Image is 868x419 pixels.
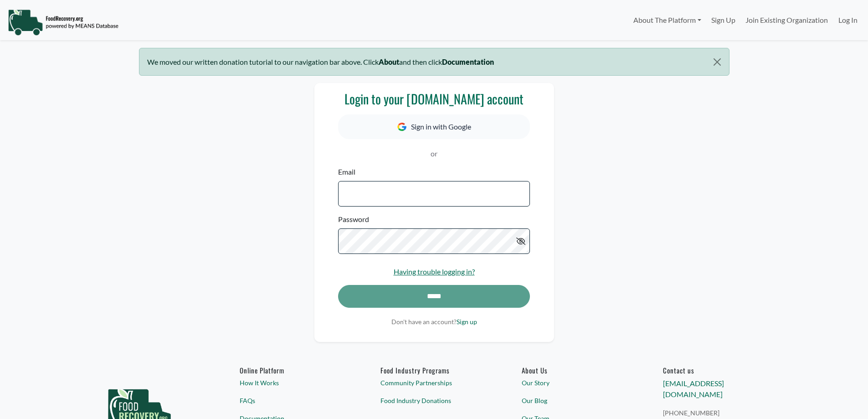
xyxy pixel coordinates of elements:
b: About [379,57,399,66]
a: About The Platform [628,11,706,29]
a: Community Partnerships [380,378,487,388]
label: Password [338,214,369,225]
a: [EMAIL_ADDRESS][DOMAIN_NAME] [663,379,724,398]
a: How It Works [240,378,346,388]
a: Food Industry Donations [380,396,487,405]
a: Sign Up [706,11,740,29]
a: Join Existing Organization [740,11,833,29]
p: Don't have an account? [338,317,529,326]
a: Our Blog [522,396,628,405]
a: [PHONE_NUMBER] [663,408,770,418]
button: Close [705,48,729,76]
img: Google Icon [397,123,406,131]
h6: Online Platform [240,366,346,374]
h6: Contact us [663,366,770,374]
label: Email [338,166,355,177]
p: or [338,148,529,159]
button: Sign in with Google [338,114,529,139]
a: FAQs [240,396,346,405]
div: We moved our written donation tutorial to our navigation bar above. Click and then click [139,48,729,76]
h3: Login to your [DOMAIN_NAME] account [338,91,529,107]
a: Having trouble logging in? [394,267,475,276]
a: Sign up [457,318,477,326]
b: Documentation [442,57,494,66]
h6: Food Industry Programs [380,366,487,374]
a: Log In [833,11,863,29]
a: Our Story [522,378,628,388]
a: About Us [522,366,628,374]
img: NavigationLogo_FoodRecovery-91c16205cd0af1ed486a0f1a7774a6544ea792ac00100771e7dd3ec7c0e58e41.png [8,9,118,36]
